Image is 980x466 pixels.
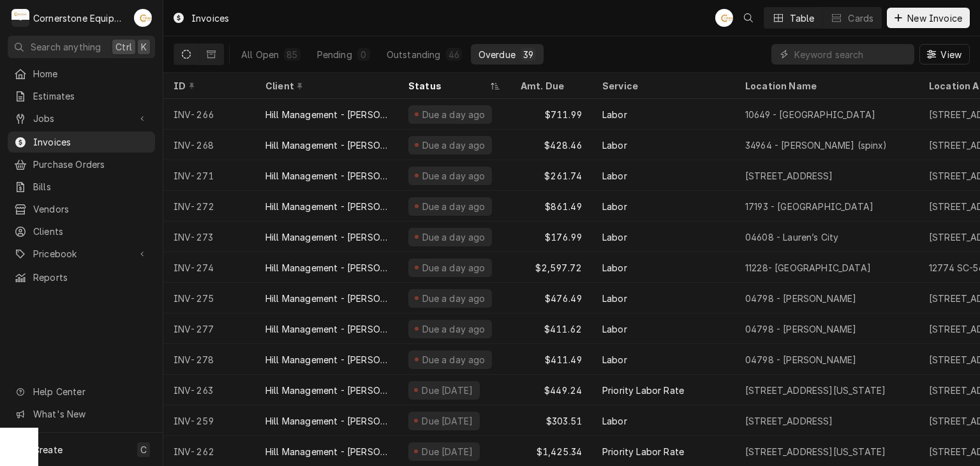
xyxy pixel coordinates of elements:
div: INV-272 [163,191,255,222]
div: Due a day ago [420,200,487,213]
div: INV-274 [163,252,255,283]
div: Hill Management - [PERSON_NAME] [265,169,388,183]
a: Bills [8,176,155,197]
div: Labor [602,200,627,213]
a: Home [8,63,155,84]
a: Purchase Orders [8,154,155,175]
a: Go to Pricebook [8,243,155,264]
div: Service [602,79,722,93]
div: Cornerstone Equipment Repair, LLC's Avatar [11,9,29,27]
div: Hill Management - [PERSON_NAME] [265,414,388,428]
span: Bills [33,180,149,193]
a: Invoices [8,132,155,153]
div: Cornerstone Equipment Repair, LLC [33,11,127,25]
span: What's New [33,407,147,421]
div: INV-273 [163,222,255,252]
div: Labor [602,261,627,274]
div: $476.49 [510,283,592,313]
div: $303.51 [510,405,592,436]
div: Labor [602,292,627,305]
span: Vendors [33,202,149,216]
div: ID [174,79,242,93]
div: Priority Labor Rate [602,384,684,397]
input: Keyword search [794,44,908,64]
div: $176.99 [510,222,592,252]
div: 11228- [GEOGRAPHIC_DATA] [745,261,871,274]
div: INV-266 [163,99,255,130]
a: Reports [8,267,155,288]
div: Location Name [745,79,906,93]
div: Hill Management - [PERSON_NAME] [265,384,388,397]
div: Labor [602,230,627,244]
span: Reports [33,271,149,284]
div: Due a day ago [420,139,487,152]
div: Labor [602,353,627,366]
div: 39 [523,48,533,61]
div: Client [265,79,385,93]
div: Due [DATE] [420,445,475,458]
div: $711.99 [510,99,592,130]
span: Estimates [33,89,149,103]
a: Go to What's New [8,403,155,425]
span: Help Center [33,385,147,398]
div: $449.24 [510,375,592,405]
span: Home [33,67,149,80]
div: 46 [449,48,459,61]
span: C [140,443,147,456]
div: [STREET_ADDRESS][US_STATE] [745,384,886,397]
div: $861.49 [510,191,592,222]
button: View [919,44,970,64]
div: INV-268 [163,130,255,160]
div: Cards [848,11,873,25]
span: Ctrl [115,40,132,54]
div: Hill Management - [PERSON_NAME] [265,230,388,244]
div: Due a day ago [420,292,487,305]
span: Pricebook [33,247,130,260]
div: Hill Management - [PERSON_NAME] [265,322,388,336]
div: $411.49 [510,344,592,375]
div: Due a day ago [420,108,487,121]
div: [STREET_ADDRESS] [745,169,833,183]
div: Hill Management - [PERSON_NAME] [265,445,388,458]
button: New Invoice [887,8,970,28]
span: Clients [33,225,149,238]
a: Vendors [8,199,155,220]
div: Hill Management - [PERSON_NAME] [265,261,388,274]
div: INV-263 [163,375,255,405]
div: Due a day ago [420,230,487,244]
div: Labor [602,414,627,428]
span: Jobs [33,112,130,125]
div: AB [134,9,152,27]
div: AB [715,9,733,27]
div: Table [790,11,815,25]
span: K [141,40,147,54]
span: Create [33,444,63,455]
div: 04608 - Lauren’s City [745,230,838,244]
div: [STREET_ADDRESS] [745,414,833,428]
div: Due a day ago [420,353,487,366]
div: $428.46 [510,130,592,160]
div: INV-278 [163,344,255,375]
div: 04798 - [PERSON_NAME] [745,322,856,336]
div: C [11,9,29,27]
div: 10649 - [GEOGRAPHIC_DATA] [745,108,875,121]
span: Search anything [31,40,101,54]
a: Go to Jobs [8,108,155,129]
span: Purchase Orders [33,158,149,171]
div: Due [DATE] [420,384,475,397]
div: Hill Management - [PERSON_NAME] [265,200,388,213]
div: Amt. Due [521,79,579,93]
div: Andrew Buigues's Avatar [715,9,733,27]
div: 04798 - [PERSON_NAME] [745,292,856,305]
span: New Invoice [905,11,965,25]
div: 04798 - [PERSON_NAME] [745,353,856,366]
div: INV-277 [163,313,255,344]
div: Labor [602,169,627,183]
button: Search anythingCtrlK [8,36,155,58]
div: Labor [602,139,627,152]
a: Go to Help Center [8,381,155,402]
div: Hill Management - [PERSON_NAME] [265,292,388,305]
div: Due a day ago [420,322,487,336]
span: View [938,48,964,61]
div: Hill Management - [PERSON_NAME] [265,353,388,366]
